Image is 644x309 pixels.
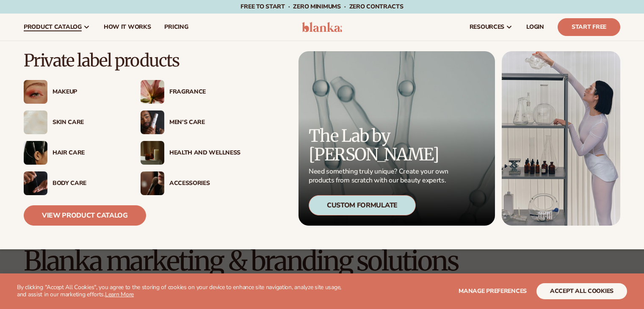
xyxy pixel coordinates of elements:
div: Accessories [169,180,240,187]
button: Manage preferences [459,283,527,299]
div: Custom Formulate [309,195,416,215]
div: Body Care [53,180,124,187]
p: Need something truly unique? Create your own products from scratch with our beauty experts. [309,167,451,185]
span: How It Works [104,24,151,30]
span: resources [470,24,504,30]
a: Female with glitter eye makeup. Makeup [24,80,124,104]
img: Pink blooming flower. [141,80,164,104]
img: Female with glitter eye makeup. [24,80,47,104]
img: logo [302,22,342,32]
div: Makeup [53,88,124,96]
div: Skin Care [53,119,124,126]
span: Free to start · ZERO minimums · ZERO contracts [240,3,403,11]
a: Female hair pulled back with clips. Hair Care [24,141,124,165]
div: Health And Wellness [169,149,240,157]
a: Female with makeup brush. Accessories [141,171,240,195]
span: Manage preferences [459,287,527,295]
span: LOGIN [526,24,544,30]
img: Cream moisturizer swatch. [24,110,47,134]
button: accept all cookies [536,283,627,299]
a: Learn More [105,290,134,298]
img: Female with makeup brush. [141,171,164,195]
a: View Product Catalog [24,205,146,226]
div: Hair Care [53,149,124,157]
a: resources [463,14,520,41]
img: Male hand applying moisturizer. [24,171,47,195]
img: Male holding moisturizer bottle. [141,110,164,134]
img: Female hair pulled back with clips. [24,141,47,165]
div: Men’s Care [169,119,240,126]
span: pricing [164,24,188,30]
p: Private label products [24,51,240,70]
a: Male holding moisturizer bottle. Men’s Care [141,110,240,134]
p: The Lab by [PERSON_NAME] [309,127,451,164]
a: LOGIN [520,14,551,41]
a: Pink blooming flower. Fragrance [141,80,240,104]
a: Start Free [558,18,620,36]
a: How It Works [97,14,158,41]
a: pricing [158,14,195,41]
a: Male hand applying moisturizer. Body Care [24,171,124,195]
a: Candles and incense on table. Health And Wellness [141,141,240,165]
p: By clicking "Accept All Cookies", you agree to the storing of cookies on your device to enhance s... [17,284,351,298]
div: Fragrance [169,88,240,96]
a: Microscopic product formula. The Lab by [PERSON_NAME] Need something truly unique? Create your ow... [299,51,495,226]
a: product catalog [17,14,97,41]
img: Female in lab with equipment. [502,51,620,226]
a: Cream moisturizer swatch. Skin Care [24,110,124,134]
img: Candles and incense on table. [141,141,164,165]
span: product catalog [24,24,82,30]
